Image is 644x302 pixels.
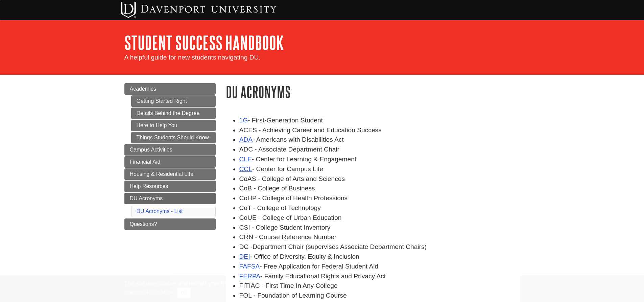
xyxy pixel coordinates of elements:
[131,132,216,143] a: Things Students Should Know
[130,86,156,92] span: Academics
[131,108,216,119] a: Details Behind the Degree
[239,273,261,280] a: FERPA
[239,242,520,252] li: DC -Department Chair (supervises Associate Department Chairs)
[130,195,163,201] span: DU Acronyms
[130,221,157,227] span: Questions?
[124,83,216,230] div: Guide Page Menu
[239,184,520,193] li: CoB - College of Business
[131,120,216,131] a: Here to Help You
[239,155,520,164] li: - Center for Learning & Engagement
[239,156,252,163] a: CLE
[130,171,194,177] span: Housing & Residential LIfe
[239,145,520,155] li: ADC - Associate Department Chair
[130,183,168,189] span: Help Resources
[131,95,216,107] a: Getting Started Right
[239,135,520,145] li: - Americans with Disabilities Act
[130,159,161,165] span: Financial Aid
[124,144,216,156] a: Campus Activities
[239,165,252,172] a: CCL
[239,125,520,135] li: ACES - Achieving Career and Education Success
[124,280,520,298] div: This site uses cookies and records your IP address for usage statistics. Additionally, we use Goo...
[137,208,183,214] a: DU Acronyms - List
[239,281,520,291] li: FITIAC - First Time In Any College
[239,164,520,174] li: - Center for Campus Life
[239,263,260,270] a: FAFSA
[239,117,248,124] a: 1G
[124,83,216,95] a: Academics
[239,223,520,233] li: CSI - College Student Inventory
[124,54,261,61] span: A helpful guide for new students navigating DU.
[239,203,520,213] li: CoT - College of Technology
[124,156,216,168] a: Financial Aid
[239,116,520,125] li: - First-Generation Student
[124,168,216,180] a: Housing & Residential LIfe
[226,83,520,100] h1: DU Acronyms
[239,262,520,272] li: - Free Application for Federal Student Aid
[124,218,216,230] a: Questions?
[239,272,520,281] li: - Family Educational Rights and Privacy Act
[239,174,520,184] li: CoAS - College of Arts and Sciences
[239,252,520,262] li: - Office of Diversity, Equity & Inclusion
[239,253,250,260] a: DEI
[239,232,520,242] li: CRN - Course Reference Number
[239,213,520,223] li: CoUE - College of Urban Education
[121,2,276,18] img: Davenport University
[124,193,216,204] a: DU Acronyms
[239,193,520,203] li: CoHP - College of Health Professions
[177,288,190,298] button: Close
[239,291,520,301] li: FOL - Foundation of Learning Course
[130,147,172,153] span: Campus Activities
[124,32,284,53] a: Student Success Handbook
[146,289,173,295] a: Read More
[124,181,216,192] a: Help Resources
[239,136,253,143] a: ADA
